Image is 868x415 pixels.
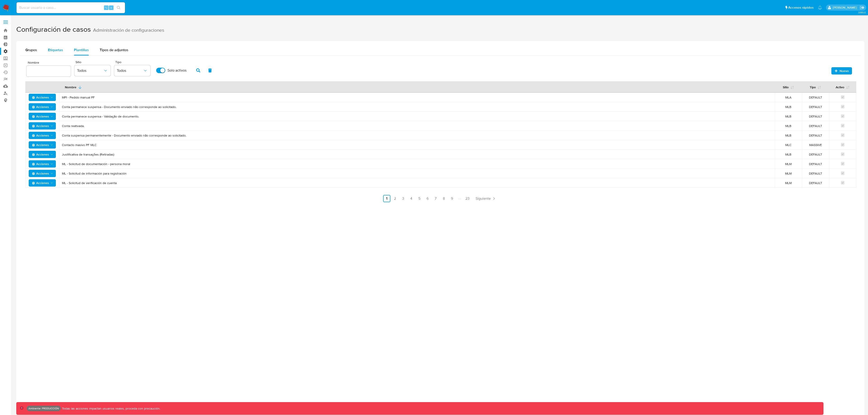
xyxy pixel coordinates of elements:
[788,5,814,10] span: Accesos rápidos
[61,406,160,411] p: Todas las acciones impactan usuarios reales, proceda con precaución.
[833,5,858,10] p: leandrojossue.ramirez@mercadolibre.com.co
[111,5,112,10] span: s
[28,408,59,409] p: Ambiente: PRODUCCIÓN
[860,5,865,10] a: Salir
[114,5,123,11] button: search-icon
[104,5,108,10] span: ⌥
[17,5,125,11] input: Buscar usuario o caso...
[818,6,822,10] a: Notificaciones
